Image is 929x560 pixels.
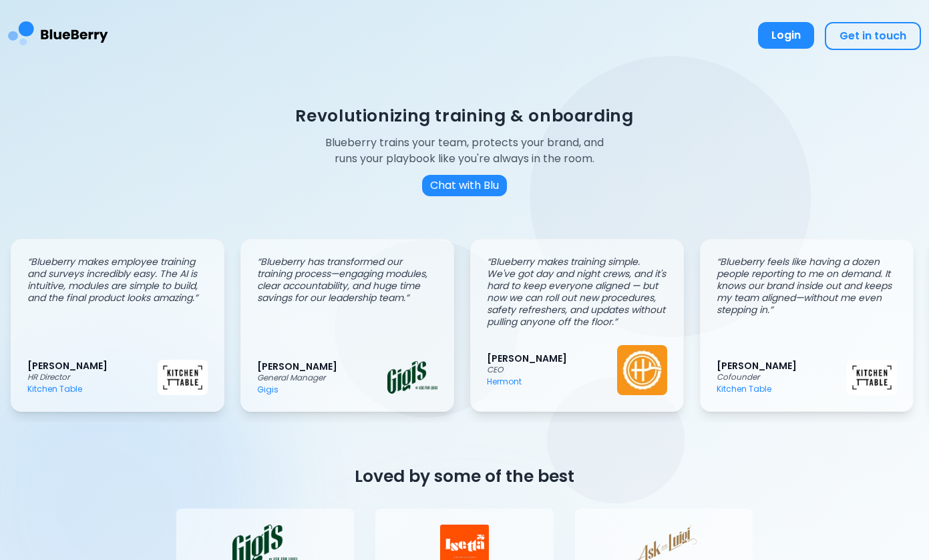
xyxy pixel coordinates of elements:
img: Gigis logo [387,361,437,394]
button: Get in touch [825,22,921,50]
p: Hermont [487,376,617,387]
p: CEO [487,364,617,375]
span: Get in touch [840,28,906,43]
img: Kitchen Table logo [847,360,897,394]
p: HR Director [27,372,158,382]
p: Gigis [257,384,387,395]
p: “ Blueberry makes employee training and surveys incredibly easy. The AI is intuitive, modules are... [27,256,208,304]
p: Blueberry trains your team, protects your brand, and runs your playbook like you're always in the... [315,135,614,167]
button: Chat with Blu [422,175,507,196]
h2: Loved by some of the best [176,465,753,487]
p: [PERSON_NAME] [257,360,387,372]
p: Cofounder [717,372,847,382]
p: [PERSON_NAME] [487,352,617,364]
h1: Revolutionizing training & onboarding [295,105,633,127]
p: [PERSON_NAME] [717,360,847,372]
button: Login [758,22,814,49]
img: BlueBerry Logo [8,11,108,61]
p: Kitchen Table [27,384,158,394]
img: Kitchen Table logo [158,360,208,394]
img: Hermont logo [617,345,667,395]
p: [PERSON_NAME] [27,360,158,372]
p: Kitchen Table [717,384,847,394]
a: Login [758,22,814,50]
p: “ Blueberry makes training simple. We've got day and night crews, and it's hard to keep everyone ... [487,256,667,328]
p: “ Blueberry feels like having a dozen people reporting to me on demand. It knows our brand inside... [717,256,897,316]
p: General Manager [257,372,387,383]
p: “ Blueberry has transformed our training process—engaging modules, clear accountability, and huge... [257,256,437,304]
